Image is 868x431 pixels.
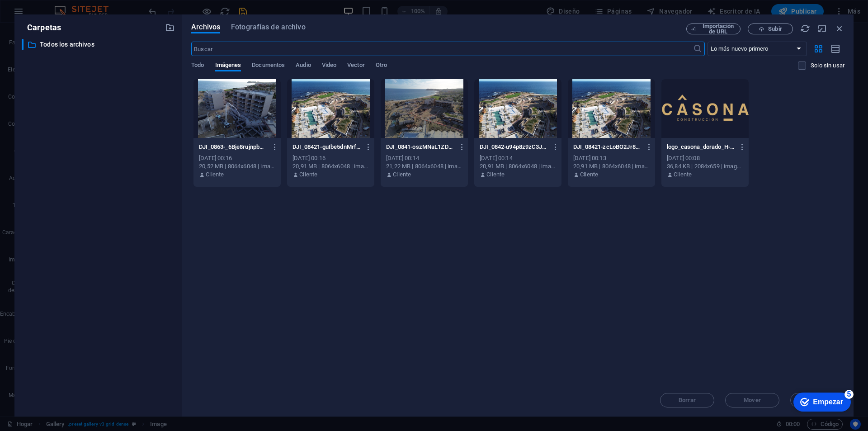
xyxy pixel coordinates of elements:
i: Cerca [835,24,844,33]
i: Recargar [800,24,810,33]
font: Carpetas [27,23,61,32]
font: Subir [768,25,782,32]
font: 36,84 KB | 2084x659 | imagen/png [667,163,755,170]
font: [DATE] 00:14 [480,155,513,161]
font: DJI_08421-zcLoBO2Jr8pCpdgS7uboaw.JPG [573,143,689,150]
font: DJI_0863-_6Bje8rujnpbMjgyzjAHNA.JPG [199,143,306,150]
font: Empezar [22,10,52,18]
font: Cliente [393,171,411,178]
font: Cliente [206,171,224,178]
font: Documentos [252,62,285,68]
i: Crear nueva carpeta [165,23,175,33]
font: Audio [296,62,311,68]
div: 20,91 MB | 8064x6048 | imagen/jpeg [573,162,650,171]
font: DJI_08421-guIbe5dnMrf7hU0IEonq-Q.JPG [292,143,404,150]
font: [DATE] 00:14 [386,155,419,161]
div: Empezar Quedan 5 elementos, 0 % completado [3,5,60,24]
font: Cliente [580,171,598,178]
font: Vector [347,62,365,68]
div: 36,84 KB | 2084x659 | imagen/png [667,162,743,171]
font: 20,52 MB | 8064x6048 | imagen/jpeg [199,163,293,170]
font: Todo [191,62,204,68]
input: Buscar [191,42,693,56]
font: 5 [57,2,61,10]
button: Subir [748,24,793,34]
div: 21,22 MB | 8064x6048 | imagen/jpeg [386,162,462,171]
font: Solo sin usar [811,62,844,69]
p: Muestra solo los archivos que no se usan en el sitio web. Los archivos añadidos durante esta sesi... [811,62,844,70]
p: DJI_0841-oszMNaL1ZDA5-z0zL_GUqw.JPG [386,143,454,151]
font: DJI_0841-oszMNaL1ZDA5-z0zL_GUqw.JPG [386,143,502,150]
font: Cliente [674,171,692,178]
div: 20,91 MB | 8064x6048 | imagen/jpeg [480,162,556,171]
font: [DATE] 00:16 [292,155,325,161]
font: 20,91 MB | 8064x6048 | imagen/jpeg [480,163,574,170]
font: [DATE] 00:16 [199,155,232,161]
font: DJI_0842-u94p8z9zC3JyPOcfG4Gvfg.JPG [480,143,591,150]
i: Minimizar [817,24,827,33]
font: Importación de URL [703,23,734,35]
font: 21,22 MB | 8064x6048 | imagen/jpeg [386,163,481,170]
font: Imágenes [215,62,241,68]
p: logo_casona_dorado_H-GMPaJPrsxpT47FuKmY2NEA.png [667,143,735,151]
font: Archivos [191,23,220,31]
font: Fotografías de archivo [231,23,306,31]
font: [DATE] 00:13 [573,155,606,161]
font: 20,91 MB | 8064x6048 | imagen/jpeg [573,163,668,170]
font: Cliente [299,171,317,178]
font: logo_casona_dorado_H-GMPaJPrsxpT47FuKmY2NEA.png [667,143,821,150]
font: [DATE] 00:08 [667,155,700,161]
p: DJI_08421-zcLoBO2Jr8pCpdgS7uboaw.JPG [573,143,641,151]
font: 20,91 MB | 8064x6048 | imagen/jpeg [292,163,387,170]
font: Video [322,62,336,68]
font: Otro [376,62,387,68]
font: Todos los archivos [40,41,94,48]
font: Cliente [486,171,505,178]
button: Importación de URL [686,24,741,34]
div: 20,91 MB | 8064x6048 | imagen/jpeg [292,162,369,171]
